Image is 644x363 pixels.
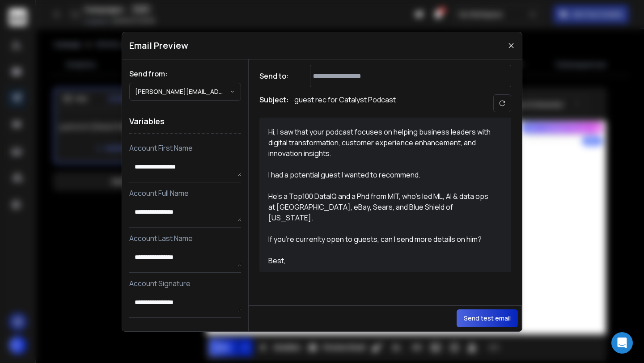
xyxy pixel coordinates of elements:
[457,309,518,327] button: Send test email
[129,39,188,52] h1: Email Preview
[129,110,241,134] h1: Variables
[135,87,230,96] p: [PERSON_NAME][EMAIL_ADDRESS][DOMAIN_NAME]
[129,188,241,198] p: Account Full Name
[259,71,295,81] h1: Send to:
[268,191,492,223] div: He's a Top100 DataIQ and a Phd from MIT, who's led ML, AI & data ops at [GEOGRAPHIC_DATA], eBay, ...
[129,143,241,153] p: Account First Name
[268,234,492,245] div: If you're currenlty open to guests, can I send more details on him?
[294,94,396,112] p: guest rec for Catalyst Podcast
[129,233,241,244] p: Account Last Name
[129,68,241,79] h1: Send from:
[611,332,633,354] div: Open Intercom Messenger
[268,169,492,180] div: I had a potential guest I wanted to recommend.
[268,255,492,266] div: Best,
[259,94,289,112] h1: Subject:
[268,127,492,159] div: Hi, I saw that your podcast focuses on helping business leaders with digital transformation, cust...
[129,278,241,289] p: Account Signature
